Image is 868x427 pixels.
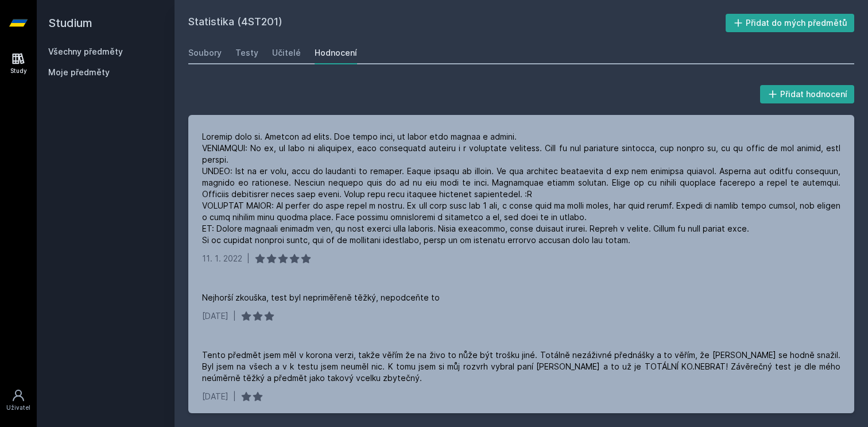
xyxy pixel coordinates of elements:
div: 11. 1. 2022 [202,253,242,264]
div: Hodnocení [315,47,357,59]
div: Loremip dolo si. Ametcon ad elits. Doe tempo inci, ut labor etdo magnaa e admini. VENIAMQUI: No e... [202,131,840,246]
div: Nejhorší zkouška, test byl nepriměřeně těžký, nepodceňte to [202,292,440,303]
div: Uživatel [6,403,30,412]
a: Soubory [188,41,222,64]
div: [DATE] [202,310,228,322]
button: Přidat do mých předmětů [726,14,855,32]
div: Study [10,67,27,75]
a: Testy [235,41,258,64]
div: Tento předmět jsem měl v korona verzi, takže věřím že na živo to nůže být trošku jiné. Totálně ne... [202,349,840,384]
span: Moje předměty [48,67,110,78]
div: | [247,253,250,264]
h2: Statistika (4ST201) [188,14,726,32]
div: Soubory [188,47,222,59]
a: Učitelé [272,41,301,64]
div: Učitelé [272,47,301,59]
button: Přidat hodnocení [760,85,855,103]
div: Testy [235,47,258,59]
a: Study [2,46,34,81]
a: Všechny předměty [48,47,123,56]
div: [DATE] [202,391,228,402]
a: Hodnocení [315,41,357,64]
a: Uživatel [2,383,34,418]
div: | [233,310,236,322]
div: | [233,391,236,402]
